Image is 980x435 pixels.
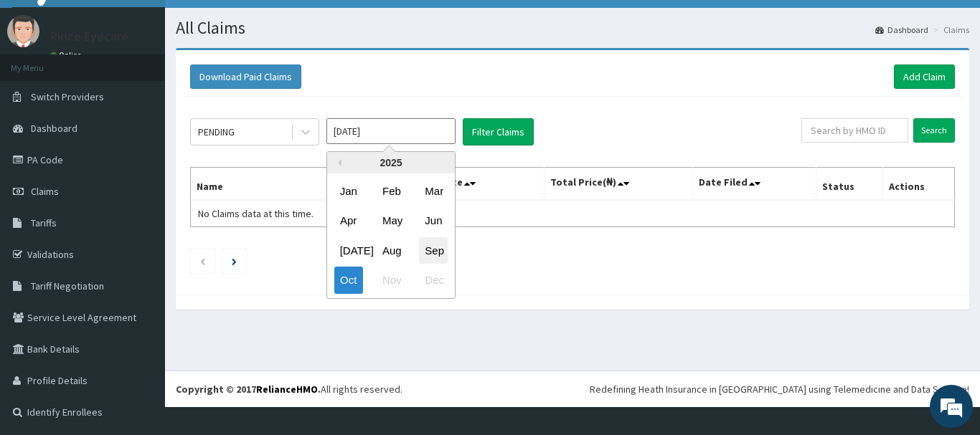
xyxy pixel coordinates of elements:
div: 2025 [327,152,455,173]
input: Search [913,118,955,143]
footer: All rights reserved. [165,371,980,407]
th: Total Price(₦) [544,168,693,201]
th: Status [816,168,883,201]
th: Actions [882,168,954,201]
li: Claims [930,24,969,36]
a: Online [50,50,85,60]
a: Dashboard [875,24,928,36]
a: Add Claim [894,64,955,89]
div: PENDING [198,125,235,139]
span: Tariff Negotiation [31,279,104,292]
div: Choose October 2025 [334,267,363,294]
a: Next page [232,254,237,267]
div: Choose July 2025 [334,237,363,264]
span: Dashboard [31,122,77,135]
a: RelianceHMO [256,383,318,396]
button: Filter Claims [463,118,534,145]
button: Download Paid Claims [190,64,301,89]
div: month 2025-10 [327,176,455,295]
div: Choose May 2025 [377,208,405,234]
div: Choose April 2025 [334,208,363,234]
th: Name [191,168,383,201]
p: Rince Eyecare [50,30,128,43]
span: Claims [31,185,59,198]
div: Choose September 2025 [419,237,448,264]
img: User Image [7,15,39,47]
div: Choose August 2025 [377,237,405,264]
div: Redefining Heath Insurance in [GEOGRAPHIC_DATA] using Telemedicine and Data Science! [590,382,969,396]
div: Choose February 2025 [377,178,405,204]
input: Select Month and Year [326,118,456,144]
div: Choose June 2025 [419,208,448,234]
input: Search by HMO ID [801,118,908,143]
div: Choose March 2025 [419,178,448,204]
span: Tariffs [31,216,57,229]
span: No Claims data at this time. [198,207,314,220]
th: Date Filed [693,168,816,201]
span: Switch Providers [31,90,104,103]
h1: All Claims [176,19,969,37]
div: Choose January 2025 [334,178,363,204]
a: Previous page [199,254,206,267]
button: Previous Year [334,159,341,166]
strong: Copyright © 2017 . [176,383,321,396]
